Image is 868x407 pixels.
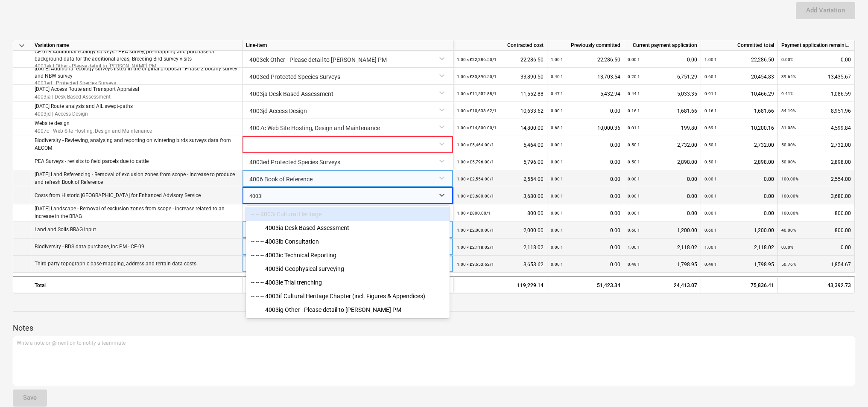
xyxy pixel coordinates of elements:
small: 84.19% [781,108,796,113]
div: 1,798.95 [704,256,774,273]
div: 22,286.50 [551,51,620,68]
div: -- -- -- 4003id Geophysical surveying [246,262,450,276]
small: 50.00% [781,142,796,147]
small: 40.00% [781,228,796,233]
div: Chat Widget [825,366,868,407]
p: 4003ek | Other - Please detail to [PERSON_NAME] PM [35,63,239,70]
div: 0.00 [551,170,620,188]
div: 14,800.00 [457,119,544,137]
small: 0.16 1 [628,108,640,113]
div: 1,798.95 [628,256,697,273]
div: 3,653.62 [457,256,544,273]
div: Line-item [243,40,453,51]
div: 5,796.00 [457,153,544,171]
div: Previously committed [547,40,624,51]
small: 0.00 1 [551,177,563,181]
small: 1.00 × £33,890.50 / 1 [457,74,497,79]
div: Total [31,276,243,293]
div: 10,000.36 [551,119,620,137]
div: 1,681.66 [628,102,697,119]
p: Land and Soils BRAG input [35,226,96,233]
small: 1.00 × £5,464.00 / 1 [457,142,494,147]
div: 0.00 [551,204,620,222]
p: PEA Surveys - revisits to field parcels due to cattle [35,158,149,165]
p: [DATE] Additional ecology surveys listed in the original proposal - Phase 2 botany survey and NBW... [35,65,239,79]
p: [DATE] Landscape - Removal of exclusion zones from scope - increase related to an increase in the... [35,205,239,220]
div: 5,033.35 [628,85,697,102]
div: -- -- -- 4003ig Other - Please detail to Galileo PM [246,303,450,317]
small: 1.00 × £800.00 / 1 [457,211,491,215]
div: 5,464.00 [457,136,544,154]
small: 0.00 1 [551,142,563,147]
p: Costs from Historic [GEOGRAPHIC_DATA] for Enhanced Advisory Service [35,192,201,199]
small: 0.91 1 [704,91,717,96]
div: -- -- 4003i Cultural Heritage [246,207,450,221]
small: 0.47 1 [551,91,563,96]
div: 10,633.62 [457,102,544,119]
div: 199.80 [628,119,697,137]
small: 0.60 1 [704,228,717,233]
div: 0.00 [551,238,620,256]
div: 0.00 [551,102,620,119]
small: 0.00 1 [628,211,640,215]
small: 0.68 1 [551,125,563,130]
div: 2,732.00 [704,136,774,154]
div: 75,836.41 [701,276,778,293]
p: Website design [35,120,152,127]
small: 0.00 1 [628,57,640,62]
div: 0.00 [551,136,620,154]
small: 1.00 × £10,633.62 / 1 [457,108,497,113]
div: 6,751.29 [628,68,697,85]
small: 0.00 1 [704,211,717,215]
div: 0.00 [551,221,620,239]
p: [DATE] Route analysis and AIL swept-paths [35,103,133,110]
small: 31.08% [781,125,796,130]
div: 11,552.88 [457,85,544,102]
div: 51,423.34 [547,276,624,293]
div: 33,890.50 [457,68,544,85]
div: 1,200.00 [704,221,774,239]
div: 1,086.59 [781,85,851,102]
div: -- -- -- 4003ic Technical Reporting [246,248,450,262]
small: 0.60 1 [628,228,640,233]
div: 20,454.83 [704,68,774,85]
div: -- -- -- 4003ig Other - Please detail to [PERSON_NAME] PM [246,303,450,317]
div: 22,286.50 [457,51,544,68]
small: 0.00 1 [628,177,640,181]
p: [DATE] Access Route and Transport Appraisal [35,86,139,93]
div: 2,118.02 [457,238,544,256]
small: 9.41% [781,91,793,96]
small: 0.69 1 [704,125,717,130]
small: 50.76% [781,262,796,267]
div: 2,898.00 [704,153,774,171]
div: Contracted cost [453,40,547,51]
div: Current payment application [624,40,701,51]
small: 1.00 × £2,000.00 / 1 [457,228,494,233]
small: 1.00 1 [628,245,640,250]
div: 2,118.02 [628,238,697,256]
small: 1.00 × £2,118.02 / 1 [457,245,494,250]
div: 3,680.00 [457,187,544,205]
p: CE 01B Additional ecology surveys - PEA survey, pre-mapping and purchase of background data for t... [35,48,239,62]
small: 0.60 1 [704,74,717,79]
div: 0.00 [628,170,697,188]
div: 10,200.16 [704,119,774,137]
div: -- -- -- 4003if Cultural Heritage Chapter (incl. Figures & Appendices) [246,289,450,303]
small: 1.00 × £14,800.00 / 1 [457,125,497,130]
small: 0.00 1 [704,194,717,198]
small: 100.00% [781,194,798,198]
small: 0.00 1 [551,228,563,233]
div: 2,000.00 [457,221,544,239]
div: 1,200.00 [628,221,697,239]
div: 2,898.00 [628,153,697,171]
div: -- -- -- 4003ib Consultation [246,235,450,248]
div: 2,118.02 [704,238,774,256]
small: 1.00 × £3,680.00 / 1 [457,194,494,198]
small: 1.00 1 [704,57,717,62]
small: 0.00 1 [628,194,640,198]
p: 4003jd | Access Design [35,110,133,117]
small: 0.00 1 [704,177,717,181]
